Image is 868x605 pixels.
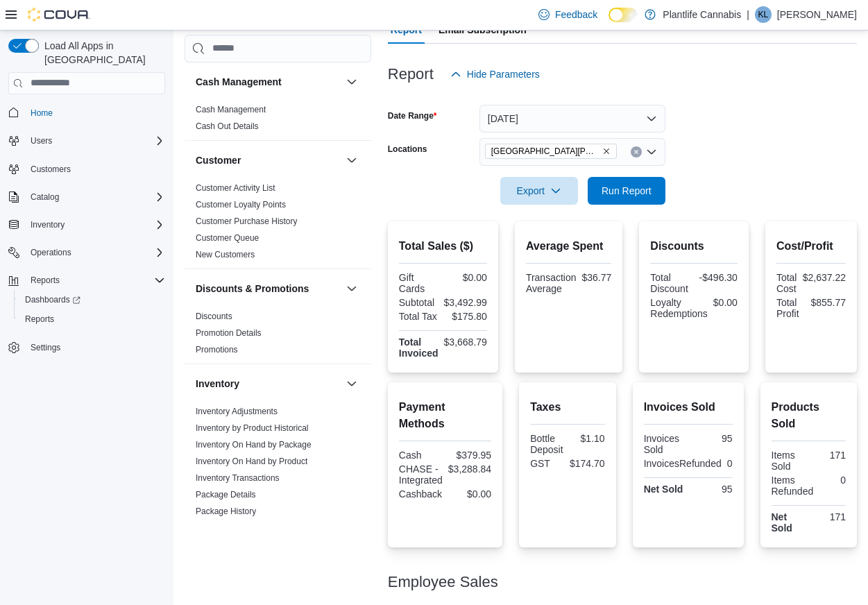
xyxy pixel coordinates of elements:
[644,484,683,495] strong: Net Sold
[650,238,738,255] h2: Discounts
[650,272,691,294] div: Total Discount
[772,511,792,534] strong: Net Sold
[772,399,846,432] h2: Products Sold
[196,153,241,167] h3: Customer
[399,272,441,294] div: Gift Cards
[196,105,266,114] a: Cash Management
[644,399,733,416] h2: Invoices Sold
[388,574,498,590] h3: Employee Sales
[388,110,437,121] label: Date Range
[196,121,259,132] span: Cash Out Details
[631,146,642,157] button: Clear input
[196,75,282,89] h3: Cash Management
[445,60,545,88] button: Hide Parameters
[196,489,256,500] span: Package Details
[25,339,165,356] span: Settings
[811,450,846,461] div: 171
[399,463,443,486] div: CHASE - Integrated
[25,105,58,121] a: Home
[810,297,846,308] div: $855.77
[196,423,309,433] a: Inventory by Product Historical
[196,199,286,210] span: Customer Loyalty Points
[31,135,52,146] span: Users
[448,450,491,461] div: $379.95
[445,272,487,283] div: $0.00
[776,297,806,319] div: Total Profit
[3,215,171,235] button: Inventory
[196,490,256,500] a: Package Details
[31,164,71,175] span: Customers
[582,272,612,283] div: $36.77
[755,6,772,23] div: Kaitlyn Lee
[399,336,439,359] strong: Total Invoiced
[25,294,80,305] span: Dashboards
[196,311,232,322] span: Discounts
[526,272,577,294] div: Transaction Average
[196,75,341,89] button: Cash Management
[479,105,665,133] button: [DATE]
[3,271,171,290] button: Reports
[526,238,611,255] h2: Average Spent
[555,8,597,22] span: Feedback
[570,433,605,444] div: $1.10
[3,131,171,151] button: Users
[25,216,165,233] span: Inventory
[196,216,298,227] span: Customer Purchase History
[444,297,487,308] div: $3,492.99
[663,6,741,23] p: Plantlife Cannabis
[530,458,564,469] div: GST
[19,311,60,327] a: Reports
[196,233,259,243] a: Customer Queue
[777,6,857,23] p: [PERSON_NAME]
[196,506,256,516] a: Package History
[467,67,540,81] span: Hide Parameters
[602,184,652,198] span: Run Report
[509,177,570,205] span: Export
[444,336,487,348] div: $3,668.79
[25,189,65,205] button: Catalog
[609,8,638,22] input: Dark Mode
[196,439,312,450] span: Inventory On Hand by Package
[196,104,266,115] span: Cash Management
[491,144,599,158] span: [GEOGRAPHIC_DATA][PERSON_NAME][GEOGRAPHIC_DATA]
[776,272,797,294] div: Total Cost
[772,450,806,472] div: Items Sold
[485,144,617,159] span: Fort McMurray - Stoney Creek
[196,473,280,483] a: Inventory Transactions
[196,407,278,416] a: Inventory Adjustments
[343,280,360,297] button: Discounts & Promotions
[196,183,275,193] a: Customer Activity List
[646,146,657,157] button: Open list of options
[196,456,307,467] span: Inventory On Hand by Product
[343,152,360,169] button: Customer
[25,272,165,289] span: Reports
[399,311,441,322] div: Total Tax
[196,327,262,339] span: Promotion Details
[448,463,491,475] div: $3,288.84
[196,440,312,450] a: Inventory On Hand by Package
[196,250,255,259] a: New Customers
[25,244,165,261] span: Operations
[588,177,665,205] button: Run Report
[196,282,341,296] button: Discounts & Promotions
[811,511,846,522] div: 171
[25,161,76,178] a: Customers
[196,121,259,131] a: Cash Out Details
[343,375,360,392] button: Inventory
[533,1,603,28] a: Feedback
[25,189,165,205] span: Catalog
[196,377,239,391] h3: Inventory
[3,187,171,207] button: Catalog
[399,450,443,461] div: Cash
[747,6,749,23] p: |
[25,216,70,233] button: Inventory
[196,249,255,260] span: New Customers
[31,247,71,258] span: Operations
[31,219,65,230] span: Inventory
[196,216,298,226] a: Customer Purchase History
[570,458,605,469] div: $174.70
[196,377,341,391] button: Inventory
[388,144,427,155] label: Locations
